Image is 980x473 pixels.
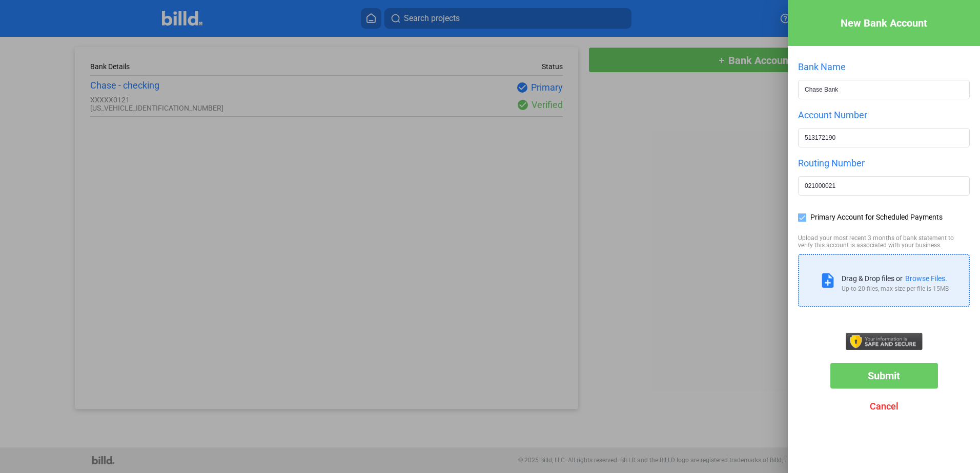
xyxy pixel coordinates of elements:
div: Upload your most recent 3 months of bank statement to verify this account is associated with your... [798,234,970,249]
div: Account Number [798,110,970,120]
span: Submit [868,370,900,382]
button: Submit [830,363,938,389]
div: Bank Name [798,61,970,72]
mat-icon: note_add [819,272,836,289]
span: Cancel [870,401,899,412]
div: Browse Files. [905,274,947,283]
button: Cancel [830,394,938,419]
div: Routing Number [798,158,970,168]
div: Drag & Drop files or [842,274,903,283]
span: Primary Account for Scheduled Payments [810,213,943,221]
img: safe.png [846,333,923,350]
div: Up to 20 files, max size per file is 15MB [842,285,949,292]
